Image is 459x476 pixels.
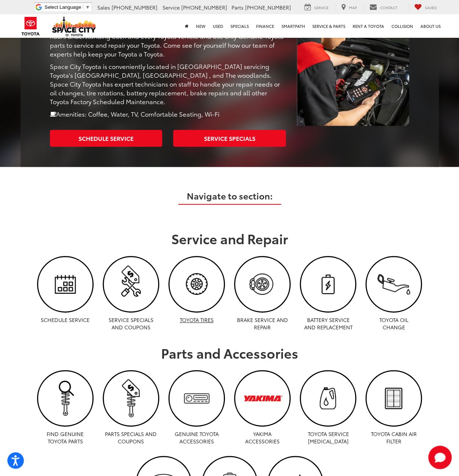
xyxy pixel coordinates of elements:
p: Toyota Cabin Air Filter [368,430,420,445]
img: Service Specials and Coupons | Space City Toyota in Humble TX [104,257,158,311]
span: Contact [380,5,397,10]
img: Service Center | Space City Toyota in Humble TX [297,14,409,126]
a: Schedule Service [50,130,163,146]
img: Yakima Accessories | Space City Toyota in Humble TX [235,371,289,425]
img: Toyota Cabin Air Filter | Space City Toyota in Humble TX [367,371,421,425]
svg: Start Chat [428,446,452,469]
a: Used [209,14,227,38]
span: Parts [232,4,244,11]
img: Brake Service and Repair | Space City Toyota in Humble TX [235,257,289,311]
p: Battery Service and Replacement [302,316,354,331]
a: Contact [364,3,403,11]
img: Toyota Oil Change | Space City Toyota in Humble TX [367,257,421,311]
a: Map [336,3,363,11]
a: Parts Specials and Coupons | Space City Toyota in Humble TX Parts Specials and Coupons [98,370,164,445]
a: My Saved Vehicles [409,3,442,11]
span: ▼ [85,4,90,10]
a: Schedule Service | Space City Toyota in Humble TX Schedule Service [32,256,98,323]
img: Genuine Toyota Accessories | Space City Toyota in Humble TX [170,371,224,425]
a: Rent a Toyota [349,14,388,38]
p: Space City Toyota is committed to providing the care and expert service that our guests come to t... [50,14,286,58]
img: Space City Toyota [52,16,96,36]
a: Service Specials and Coupons | Space City Toyota in Humble TX Service Specials and Coupons [98,256,164,331]
img: Find Genuine Toyota Parts | Space City Toyota in Humble TX [38,371,92,425]
p: Yakima Accessories [236,430,288,445]
p: Parts Specials and Coupons [105,430,157,445]
a: Service & Parts [309,14,349,38]
span: [PHONE_NUMBER] [112,4,157,11]
a: Battery Service and Replacement | Space City Toyota in Humble TX Battery Service and Replacement [295,256,361,331]
h3: Service and Repair [24,231,435,246]
a: Yakima Accessories | Space City Toyota in Humble TX Yakima Accessories [230,370,295,445]
img: Toyota Service Fluid Replacement | Space City Toyota in Humble TX [301,371,355,425]
a: SmartPath [278,14,309,38]
a: Toyota Oil Change | Space City Toyota in Humble TX Toyota Oil Change [361,256,427,331]
p: Schedule Service [39,316,91,323]
span: Sales [97,4,110,11]
p: Toyota Tires [170,316,223,323]
p: Genuine Toyota Accessories [170,430,223,445]
p: Find Genuine Toyota Parts [39,430,91,445]
p: Brake Service and Repair [236,316,288,331]
a: Brake Service and Repair | Space City Toyota in Humble TX Brake Service and Repair [230,256,295,331]
img: Toyota [17,14,44,38]
a: Toyota Cabin Air Filter | Space City Toyota in Humble TX Toyota Cabin Air Filter [361,370,427,445]
a: New [192,14,209,38]
a: Select Language​ [44,4,90,10]
span: Service [163,4,180,11]
p: Space City Toyota is conveniently located in [GEOGRAPHIC_DATA] servicing Toyota's [GEOGRAPHIC_DAT... [50,62,286,106]
a: Finance [252,14,278,38]
a: Genuine Toyota Accessories | Space City Toyota in Humble TX Genuine Toyota Accessories [164,370,229,445]
a: Home [181,14,192,38]
span: Map [349,5,357,10]
span: Saved [425,5,437,10]
img: Parts Specials and Coupons | Space City Toyota in Humble TX [104,371,158,425]
a: Collision [388,14,417,38]
p: Toyota Service [MEDICAL_DATA] [302,430,354,445]
a: Find Genuine Toyota Parts | Space City Toyota in Humble TX Find Genuine Toyota Parts [32,370,98,445]
p: Service Specials and Coupons [105,316,157,331]
span: [PHONE_NUMBER] [181,4,227,11]
img: Battery Service and Replacement | Space City Toyota in Humble TX [301,257,355,311]
span: Service [314,5,329,10]
p: Toyota Oil Change [368,316,420,331]
h3: Parts and Accessories [24,345,435,360]
a: About Us [417,14,444,38]
p: Amenities: Coffee, Water, TV, Comfortable Seating, Wi-Fi [50,109,286,118]
a: Toyota Service Fluid Replacement | Space City Toyota in Humble TX Toyota Service [MEDICAL_DATA] [295,370,361,445]
span: Select Language [44,4,81,10]
button: Toggle Chat Window [428,446,452,469]
span: [PHONE_NUMBER] [245,4,291,11]
img: Toyota Tires | Space City Toyota in Humble TX [170,257,224,311]
a: Toyota Tires | Space City Toyota in Humble TX Toyota Tires [164,256,229,323]
a: Service [299,3,334,11]
h3: Navigate to section: [24,191,435,200]
a: Specials [227,14,252,38]
img: Schedule Service | Space City Toyota in Humble TX [38,257,92,311]
a: Service Specials [173,130,286,146]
